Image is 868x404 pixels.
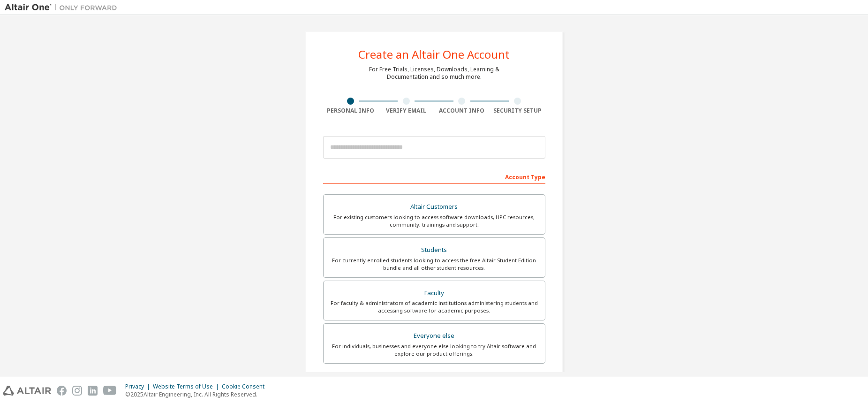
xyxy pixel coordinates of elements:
[369,66,499,81] div: For Free Trials, Licenses, Downloads, Learning & Documentation and so much more.
[88,386,98,396] img: linkedin.svg
[329,287,539,300] div: Faculty
[329,329,539,343] div: Everyone else
[329,257,539,272] div: For currently enrolled students looking to access the free Altair Student Edition bundle and all ...
[490,107,545,114] div: Security Setup
[323,169,545,184] div: Account Type
[434,107,490,114] div: Account Info
[3,386,51,396] img: altair_logo.svg
[323,107,379,114] div: Personal Info
[125,383,153,390] div: Privacy
[378,107,434,114] div: Verify Email
[329,200,539,213] div: Altair Customers
[72,386,82,396] img: instagram.svg
[329,299,539,314] div: For faculty & administrators of academic institutions administering students and accessing softwa...
[103,386,117,396] img: youtube.svg
[5,3,122,12] img: Altair One
[329,343,539,358] div: For individuals, businesses and everyone else looking to try Altair software and explore our prod...
[153,383,222,390] div: Website Terms of Use
[329,244,539,257] div: Students
[358,49,510,60] div: Create an Altair One Account
[222,383,270,390] div: Cookie Consent
[57,386,67,396] img: facebook.svg
[125,390,270,398] p: © 2025 Altair Engineering, Inc. All Rights Reserved.
[329,213,539,229] div: For existing customers looking to access software downloads, HPC resources, community, trainings ...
